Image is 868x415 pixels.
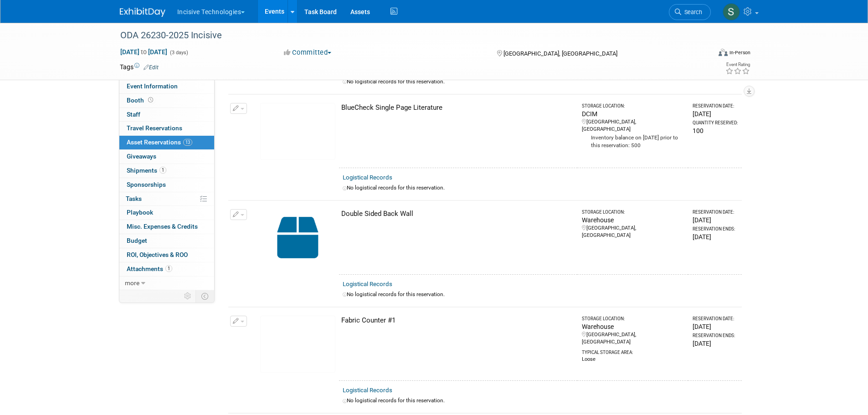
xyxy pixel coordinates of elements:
[719,49,728,56] img: Format-Inperson.png
[126,195,142,202] span: Tasks
[127,124,182,132] span: Travel Reservations
[693,215,738,225] div: [DATE]
[119,136,214,149] a: Asset Reservations13
[127,97,155,104] span: Booth
[343,281,392,287] a: Logistical Records
[119,178,214,192] a: Sponsorships
[693,333,738,339] div: Reservation Ends:
[127,138,192,146] span: Asset Reservations
[180,290,196,302] td: Personalize Event Tab Strip
[582,356,685,363] div: Loose
[343,397,738,405] div: No logistical records for this reservation.
[119,220,214,234] a: Misc. Expenses & Credits
[159,167,166,174] span: 1
[582,109,685,118] div: DCIM
[693,316,738,322] div: Reservation Date:
[127,251,188,258] span: ROI, Objectives & ROO
[119,262,214,276] a: Attachments1
[127,111,140,118] span: Staff
[127,181,166,188] span: Sponsorships
[119,94,214,108] a: Booth
[693,232,738,241] div: [DATE]
[119,164,214,178] a: Shipments1
[169,50,188,56] span: (3 days)
[165,265,172,272] span: 1
[582,331,685,346] div: [GEOGRAPHIC_DATA], [GEOGRAPHIC_DATA]
[343,174,392,181] a: Logistical Records
[119,122,214,135] a: Travel Reservations
[343,78,738,86] div: No logistical records for this reservation.
[723,3,740,20] img: Samantha Meyers
[260,316,335,373] img: View Images
[119,277,214,290] a: more
[693,103,738,109] div: Reservation Date:
[693,226,738,232] div: Reservation Ends:
[341,209,574,219] div: Double Sided Back Wall
[582,322,685,331] div: Warehouse
[139,48,148,56] span: to
[119,192,214,206] a: Tasks
[183,139,192,146] span: 13
[144,64,159,71] a: Edit
[693,109,738,118] div: [DATE]
[582,215,685,225] div: Warehouse
[281,48,335,57] button: Committed
[127,209,153,216] span: Playbook
[117,27,697,44] div: ODA 26230-2025 Incisive
[127,82,178,90] span: Event Information
[582,225,685,239] div: [GEOGRAPHIC_DATA], [GEOGRAPHIC_DATA]
[343,387,392,394] a: Logistical Records
[681,9,702,15] span: Search
[127,237,147,244] span: Budget
[120,48,168,56] span: [DATE] [DATE]
[341,316,574,325] div: Fabric Counter #1
[669,4,711,20] a: Search
[582,118,685,133] div: [GEOGRAPHIC_DATA], [GEOGRAPHIC_DATA]
[693,126,738,135] div: 100
[119,150,214,164] a: Giveaways
[582,133,685,149] div: Inventory balance on [DATE] prior to this reservation: 500
[657,47,751,61] div: Event Format
[582,209,685,215] div: Storage Location:
[260,103,335,160] img: View Images
[127,153,156,160] span: Giveaways
[341,103,574,113] div: BlueCheck Single Page Literature
[127,223,198,230] span: Misc. Expenses & Credits
[119,248,214,262] a: ROI, Objectives & ROO
[127,265,172,272] span: Attachments
[343,291,738,298] div: No logistical records for this reservation.
[195,290,214,302] td: Toggle Event Tabs
[120,8,165,17] img: ExhibitDay
[503,50,617,57] span: [GEOGRAPHIC_DATA], [GEOGRAPHIC_DATA]
[120,62,159,72] td: Tags
[343,184,738,192] div: No logistical records for this reservation.
[146,97,155,103] span: Booth not reserved yet
[582,316,685,322] div: Storage Location:
[119,80,214,93] a: Event Information
[693,120,738,126] div: Quantity Reserved:
[582,346,685,356] div: Typical Storage Area:
[725,62,750,67] div: Event Rating
[693,339,738,348] div: [DATE]
[693,322,738,331] div: [DATE]
[693,209,738,215] div: Reservation Date:
[260,209,335,266] img: Capital-Asset-Icon-2.png
[119,234,214,248] a: Budget
[582,103,685,109] div: Storage Location:
[729,49,750,56] div: In-Person
[119,206,214,220] a: Playbook
[119,108,214,122] a: Staff
[127,167,166,174] span: Shipments
[125,279,139,287] span: more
